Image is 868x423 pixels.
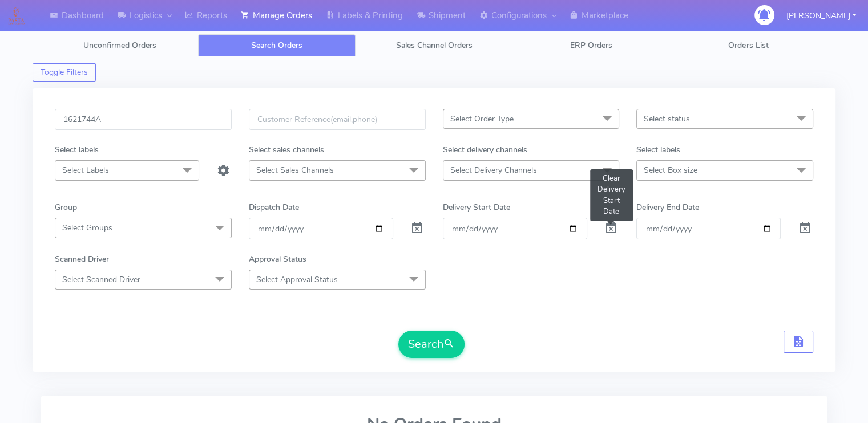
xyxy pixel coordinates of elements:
input: Order Id [55,109,232,130]
span: Select Box size [644,165,697,176]
span: Orders List [728,40,768,51]
span: Select Order Type [450,113,514,124]
label: Select delivery channels [443,144,527,156]
span: Unconfirmed Orders [83,40,156,51]
span: Sales Channel Orders [396,40,473,51]
label: Select labels [636,144,680,156]
input: Customer Reference(email,phone) [249,109,426,130]
span: Select Labels [62,165,109,176]
button: [PERSON_NAME] [778,4,865,27]
label: Delivery Start Date [443,201,510,213]
label: Dispatch Date [249,201,299,213]
label: Delivery End Date [636,201,699,213]
span: Select Delivery Channels [450,165,537,176]
label: Select labels [55,144,99,156]
button: Search [398,331,465,358]
span: Search Orders [251,40,302,51]
label: Scanned Driver [55,253,109,265]
button: Toggle Filters [33,63,96,82]
span: Select status [644,113,690,124]
label: Group [55,201,77,213]
span: Select Groups [62,222,112,233]
span: Select Sales Channels [256,165,334,176]
span: Select Approval Status [256,274,338,285]
span: Select Scanned Driver [62,274,140,285]
label: Approval Status [249,253,306,265]
span: ERP Orders [570,40,612,51]
ul: Tabs [41,34,827,56]
label: Select sales channels [249,144,324,156]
